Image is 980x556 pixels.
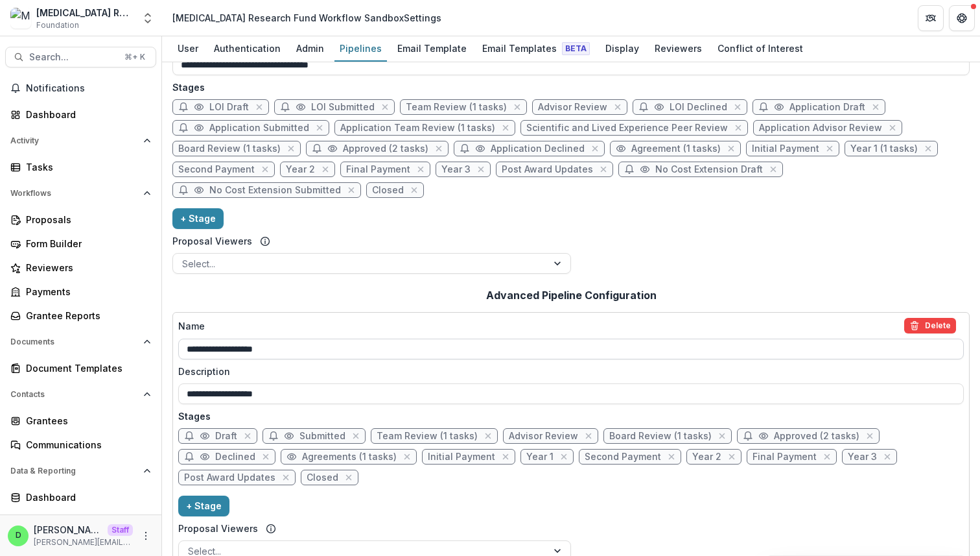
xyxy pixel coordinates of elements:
[26,108,146,121] div: Dashboard
[172,11,441,25] div: [MEDICAL_DATA] Research Fund Workflow Sandbox Settings
[259,163,272,176] button: close
[319,163,332,176] button: close
[34,523,102,537] p: [PERSON_NAME]
[538,102,607,113] span: Advisor Review
[5,281,156,302] a: Payments
[725,450,738,463] button: close
[5,305,156,326] a: Grantee Reports
[10,337,138,346] span: Documents
[26,160,146,174] div: Tasks
[5,384,156,405] button: Open Contacts
[712,36,808,62] a: Conflict of Interest
[209,39,286,58] div: Authentication
[823,142,836,155] button: close
[585,452,661,463] span: Second Payment
[631,143,721,154] span: Agreement (1 tasks)
[5,332,156,352] button: Open Documents
[609,431,712,442] span: Board Review (1 tasks)
[789,102,865,113] span: Application Draft
[600,36,644,62] a: Display
[597,163,610,176] button: close
[342,471,355,484] button: close
[5,130,156,151] button: Open Activity
[307,472,338,483] span: Closed
[499,121,512,134] button: close
[432,142,445,155] button: close
[215,431,237,442] span: Draft
[759,123,882,134] span: Application Advisor Review
[209,36,286,62] a: Authentication
[29,52,117,63] span: Search...
[474,163,487,176] button: close
[752,452,817,463] span: Final Payment
[716,429,729,442] button: close
[285,142,297,155] button: close
[5,511,156,532] a: Data Report
[36,6,134,19] div: [MEDICAL_DATA] Research Fund Workflow Sandbox
[379,101,391,114] button: close
[346,164,410,175] span: Final Payment
[918,5,944,31] button: Partners
[5,78,156,99] button: Notifications
[406,102,507,113] span: Team Review (1 tasks)
[172,39,204,58] div: User
[850,143,918,154] span: Year 1 (1 tasks)
[486,289,657,302] h2: Advanced Pipeline Configuration
[122,50,148,64] div: ⌘ + K
[401,450,414,463] button: close
[428,452,495,463] span: Initial Payment
[848,452,877,463] span: Year 3
[5,434,156,455] a: Communications
[712,39,808,58] div: Conflict of Interest
[108,524,133,536] p: Staff
[649,39,707,58] div: Reviewers
[139,5,157,31] button: Open entity switcher
[172,208,224,229] button: + Stage
[821,450,834,463] button: close
[209,185,341,196] span: No Cost Extension Submitted
[26,237,146,250] div: Form Builder
[886,121,899,134] button: close
[10,8,31,29] img: Misophonia Research Fund Workflow Sandbox
[178,319,205,333] p: Name
[665,450,678,463] button: close
[5,156,156,178] a: Tasks
[26,83,151,94] span: Notifications
[499,450,512,463] button: close
[5,410,156,431] a: Grantees
[731,101,744,114] button: close
[372,185,404,196] span: Closed
[253,101,266,114] button: close
[949,5,975,31] button: Get Help
[172,36,204,62] a: User
[767,163,780,176] button: close
[611,101,624,114] button: close
[291,39,329,58] div: Admin
[732,121,745,134] button: close
[299,431,345,442] span: Submitted
[178,496,229,516] button: + Stage
[5,257,156,278] a: Reviewers
[491,143,585,154] span: Application Declined
[172,234,252,248] label: Proposal Viewers
[36,19,79,31] span: Foundation
[313,121,326,134] button: close
[178,143,281,154] span: Board Review (1 tasks)
[414,163,427,176] button: close
[172,80,970,94] p: Stages
[26,361,146,375] div: Document Templates
[291,36,329,62] a: Admin
[725,142,738,155] button: close
[392,36,472,62] a: Email Template
[26,285,146,298] div: Payments
[692,452,721,463] span: Year 2
[869,101,882,114] button: close
[26,309,146,322] div: Grantee Reports
[774,431,859,442] span: Approved (2 tasks)
[502,164,593,175] span: Post Award Updates
[5,209,156,230] a: Proposals
[649,36,707,62] a: Reviewers
[904,318,956,333] button: delete
[178,365,956,378] label: Description
[752,143,819,154] span: Initial Payment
